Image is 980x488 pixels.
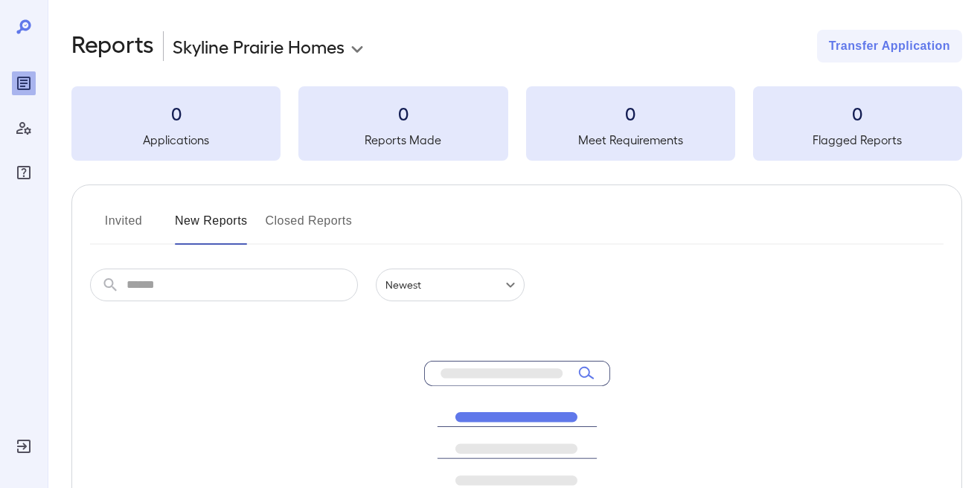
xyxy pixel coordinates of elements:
button: Invited [90,209,157,245]
p: Skyline Prairie Homes [173,34,345,58]
h5: Reports Made [298,131,507,149]
h2: Reports [71,30,154,62]
div: Manage Users [12,116,36,140]
h3: 0 [71,101,281,125]
h5: Meet Requirements [526,131,735,149]
div: FAQ [12,161,36,184]
button: Closed Reports [266,209,353,245]
h5: Flagged Reports [753,131,962,149]
div: Newest [376,269,525,301]
h3: 0 [526,101,735,125]
h3: 0 [753,101,962,125]
summary: 0Applications0Reports Made0Meet Requirements0Flagged Reports [71,86,962,161]
h5: Applications [71,131,281,149]
div: Reports [12,71,36,95]
h3: 0 [298,101,507,125]
button: New Reports [175,209,248,245]
button: Transfer Application [817,30,962,62]
div: Log Out [12,434,36,458]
